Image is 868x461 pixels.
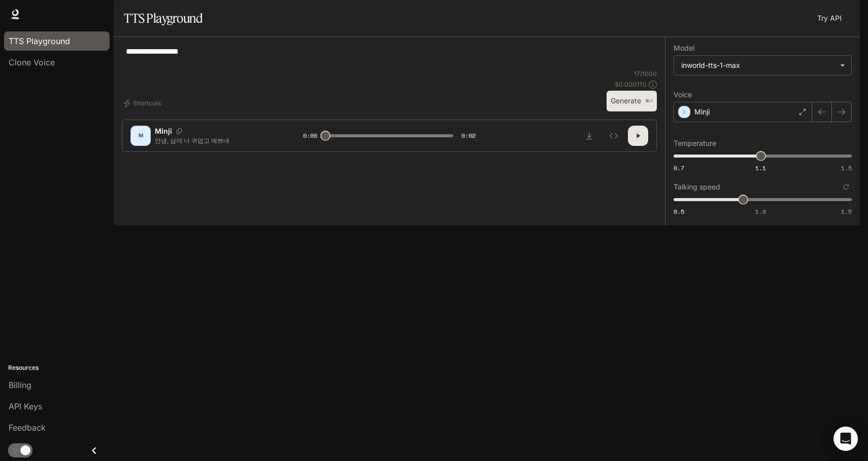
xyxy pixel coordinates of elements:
[132,128,149,144] div: M
[155,126,172,136] p: Minji
[674,183,720,190] p: Talking speed
[303,131,317,141] span: 0:00
[122,95,165,111] button: Shortcuts
[674,164,684,172] span: 0.7
[694,107,710,117] p: Minji
[674,45,694,52] p: Model
[579,126,599,146] button: Download audio
[607,91,657,111] button: Generate⌘⏎
[681,60,835,70] div: inworld-tts-1-max
[604,126,624,146] button: Inspect
[674,207,684,216] span: 0.5
[124,8,203,28] h1: TTS Playground
[833,427,858,451] div: Open Intercom Messenger
[634,69,657,78] p: 17 / 1000
[755,164,766,172] span: 1.1
[615,80,647,89] p: $ 0.000170
[755,207,766,216] span: 1.0
[172,128,186,134] button: Copy Voice ID
[674,56,851,75] div: inworld-tts-1-max
[841,207,852,216] span: 1.5
[674,140,716,147] p: Temperature
[461,131,476,141] span: 0:02
[674,91,692,98] p: Voice
[813,8,846,28] a: Try API
[155,136,279,145] p: 안녕, 삼야 너 귀엽고 예쁘네
[645,98,653,104] p: ⌘⏎
[841,181,852,193] button: Reset to default
[841,164,852,172] span: 1.5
